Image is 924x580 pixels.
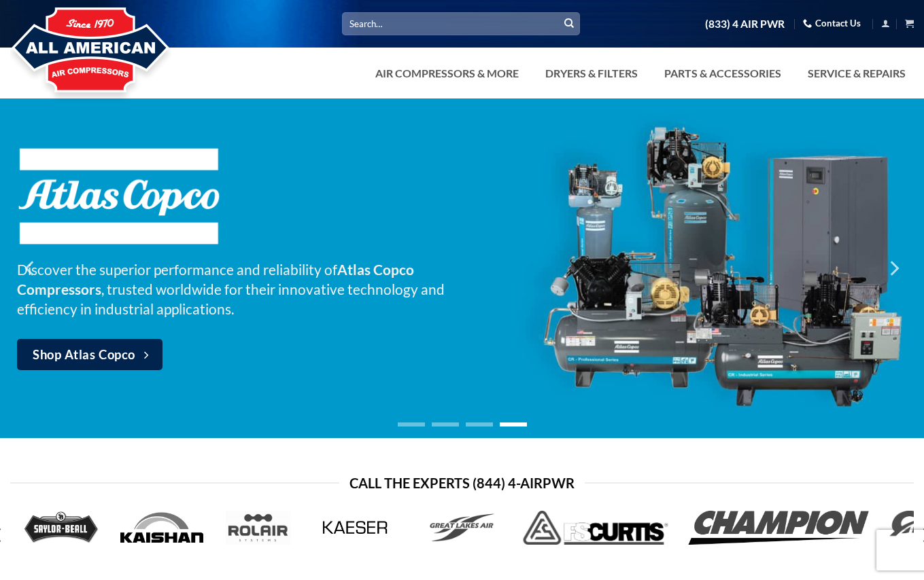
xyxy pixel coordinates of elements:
img: Atlas Copco Compressors [517,115,924,421]
a: Parts & Accessories [656,60,789,87]
button: Submit [559,14,579,34]
p: Discover the superior performance and reliability of , trusted worldwide for their innovative tec... [17,259,462,319]
button: Previous [18,234,43,302]
a: Dryers & Filters [537,60,646,87]
a: Shop Atlas Copco [17,339,162,370]
button: Next [881,234,906,302]
li: Page dot 4 [500,422,527,427]
a: Service & Repairs [800,60,914,87]
a: (833) 4 AIR PWR [705,12,785,36]
strong: Atlas Copco Compressors [17,261,414,297]
a: Contact Us [803,13,861,34]
a: View cart [905,15,914,32]
a: Air Compressors & More [367,60,527,87]
li: Page dot 3 [466,422,493,427]
input: Search… [342,12,580,35]
li: Page dot 1 [398,422,425,427]
span: Call the Experts (844) 4-AirPwr [349,472,575,494]
img: Atlas Copco Compressors [17,147,221,246]
li: Page dot 2 [432,422,459,427]
span: Shop Atlas Copco [33,345,135,365]
a: Login [881,15,890,32]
